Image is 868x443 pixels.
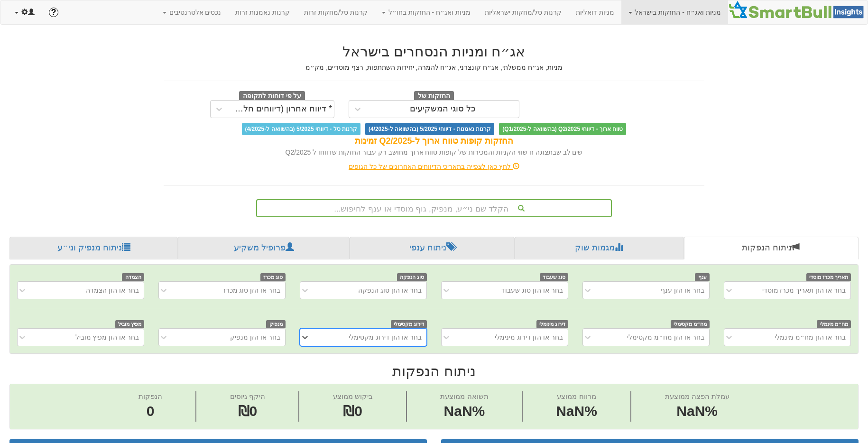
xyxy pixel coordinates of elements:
[238,403,258,419] span: ₪0
[621,0,728,24] a: מניות ואג״ח - החזקות בישראל
[139,401,162,422] span: 0
[75,332,139,342] div: בחר או הזן מפיץ מוביל
[178,237,349,259] a: פרופיל משקיע
[365,123,494,135] span: קרנות נאמנות - דיווחי 5/2025 (בהשוואה ל-4/2025)
[410,104,476,114] div: כל סוגי המשקיעים
[350,237,515,259] a: ניתוח ענפי
[671,320,710,328] span: מח״מ מקסימלי
[499,123,626,135] span: טווח ארוך - דיווחי Q2/2025 (בהשוואה ל-Q1/2025)
[343,403,362,419] span: ₪0
[157,162,711,171] div: לחץ כאן לצפייה בתאריכי הדיווחים האחרונים של כל הגופים
[414,91,454,102] span: החזקות של
[242,123,360,135] span: קרנות סל - דיווחי 5/2025 (בהשוואה ל-4/2025)
[762,286,846,295] div: בחר או הזן תאריך מכרז מוסדי
[536,320,569,328] span: דירוג מינימלי
[139,392,162,400] span: הנפקות
[333,392,373,400] span: ביקוש ממוצע
[695,273,710,281] span: ענף
[260,273,286,281] span: סוג מכרז
[228,0,297,24] a: קרנות נאמנות זרות
[349,332,422,342] div: בחר או הזן דירוג מקסימלי
[728,0,868,19] img: Smartbull
[627,332,704,342] div: בחר או הזן מח״מ מקסימלי
[684,237,859,259] a: ניתוח הנפקות
[397,273,427,281] span: סוג הנפקה
[569,0,621,24] a: מניות דואליות
[164,64,704,71] h5: מניות, אג״ח ממשלתי, אג״ח קונצרני, אג״ח להמרה, יחידות השתתפות, רצף מוסדיים, מק״מ
[440,392,488,400] span: תשואה ממוצעת
[515,237,683,259] a: מגמות שוק
[375,0,478,24] a: מניות ואג״ח - החזקות בחו״ל
[86,286,139,295] div: בחר או הזן הצמדה
[775,332,846,342] div: בחר או הזן מח״מ מינמלי
[297,0,375,24] a: קרנות סל/מחקות זרות
[557,392,596,400] span: מרווח ממוצע
[230,392,265,400] span: היקף גיוסים
[239,91,305,102] span: על פי דוחות לתקופה
[661,286,704,295] div: בחר או הזן ענף
[540,273,569,281] span: סוג שעבוד
[9,363,859,379] h2: ניתוח הנפקות
[266,320,286,328] span: מנפיק
[223,286,281,295] div: בחר או הזן סוג מכרז
[501,286,563,295] div: בחר או הזן סוג שעבוד
[156,0,229,24] a: נכסים אלטרנטיבים
[478,0,569,24] a: קרנות סל/מחקות ישראליות
[358,286,422,295] div: בחר או הזן סוג הנפקה
[51,8,56,17] span: ?
[115,320,145,328] span: מפיץ מוביל
[230,332,280,342] div: בחר או הזן מנפיק
[164,135,704,148] div: החזקות קופות טווח ארוך ל-Q2/2025 זמינות
[665,392,729,400] span: עמלת הפצה ממוצעת
[495,332,563,342] div: בחר או הזן דירוג מינימלי
[440,401,488,422] span: NaN%
[9,237,178,259] a: ניתוח מנפיק וני״ע
[164,148,704,157] div: שים לב שבתצוגה זו שווי הקניות והמכירות של קופות טווח ארוך מחושב רק עבור החזקות שדווחו ל Q2/2025
[122,273,144,281] span: הצמדה
[817,320,851,328] span: מח״מ מינמלי
[665,401,729,422] span: NaN%
[257,200,611,216] div: הקלד שם ני״ע, מנפיק, גוף מוסדי או ענף לחיפוש...
[42,0,65,24] a: ?
[230,104,332,114] div: * דיווח אחרון (דיווחים חלקיים)
[164,44,704,59] h2: אג״ח ומניות הנסחרים בישראל
[806,273,851,281] span: תאריך מכרז מוסדי
[391,320,427,328] span: דירוג מקסימלי
[556,401,597,422] span: NaN%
